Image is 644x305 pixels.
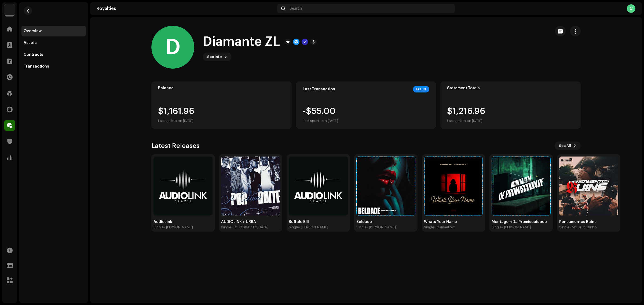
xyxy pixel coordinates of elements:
[153,157,213,215] img: 44934f2d-6fbb-4bb4-bb1b-2744a41b6026
[207,51,222,62] span: See Info
[299,225,328,229] div: • [PERSON_NAME]
[221,225,231,229] div: Single
[569,225,597,229] div: • Mc Urubuzinho
[153,220,213,224] div: AudioLink
[21,38,86,48] re-m-nav-item: Assets
[24,64,49,69] div: Transactions
[559,140,571,151] span: See All
[158,118,194,124] div: Last update on [DATE]
[290,6,302,11] span: Search
[203,33,280,50] h1: Diamante ZL
[303,87,335,91] div: Last Transaction
[627,4,635,13] div: C
[153,225,164,229] div: Single
[303,118,338,124] div: Last update on [DATE]
[97,6,275,11] div: Royalties
[151,142,200,150] h3: Latest Releases
[424,157,483,215] img: 70e8caad-0cd6-48a8-b6ca-6f4caa4b07c1
[440,81,581,129] re-o-card-value: Statement Totals
[502,225,531,229] div: • [PERSON_NAME]
[151,26,194,69] div: D
[434,225,455,229] div: • Gamael MC
[559,157,618,215] img: a11d7fe7-27ab-49c7-8014-c0d0cd1f6293
[492,220,551,224] div: Montagem Da Promiscuidade
[231,225,268,229] div: • [GEOGRAPHIC_DATA]
[24,29,42,33] div: Overview
[424,220,483,224] div: Whats Your Name
[164,225,193,229] div: • [PERSON_NAME]
[356,220,415,224] div: Beldade
[221,157,280,215] img: 43cc7ea8-5233-431d-93d7-268b839f07dc
[492,225,502,229] div: Single
[24,53,43,57] div: Contracts
[559,225,569,229] div: Single
[21,26,86,36] re-m-nav-item: Overview
[151,81,292,129] re-o-card-value: Balance
[367,225,396,229] div: • [PERSON_NAME]
[559,220,618,224] div: Pensamentos Ruins
[289,157,348,215] img: 83fffa9e-3bdb-41e5-a9e6-d8327c8a6d5e
[21,61,86,72] re-m-nav-item: Transactions
[356,157,415,215] img: 163b0a81-68c9-4210-8599-92af49cb32b6
[413,86,429,92] div: Fraud
[356,225,367,229] div: Single
[158,86,285,90] div: Balance
[221,220,280,224] div: AUDIOLINK + URBA
[289,225,299,229] div: Single
[555,142,581,150] button: See All
[24,41,37,45] div: Assets
[492,157,551,215] img: 41b9f596-87b1-4ca6-a68a-d1473cff8464
[4,4,15,15] img: 730b9dfe-18b5-4111-b483-f30b0c182d82
[447,86,574,90] div: Statement Totals
[203,53,232,61] button: See Info
[289,220,348,224] div: Buffalo Bill
[21,49,86,60] re-m-nav-item: Contracts
[447,118,485,124] div: Last update on [DATE]
[424,225,434,229] div: Single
